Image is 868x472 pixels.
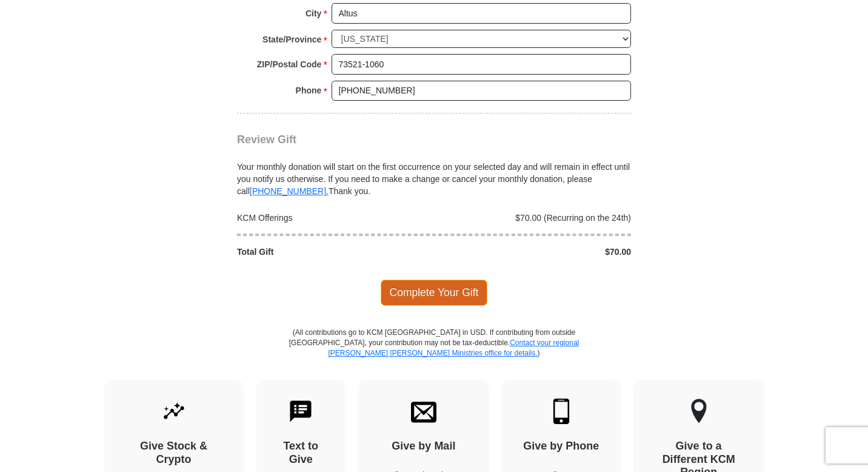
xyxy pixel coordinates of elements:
img: text-to-give.svg [288,399,313,424]
div: $70.00 [434,246,638,258]
h4: Give by Mail [379,440,468,453]
strong: State/Province [262,31,321,48]
img: give-by-stock.svg [161,399,187,424]
img: other-region [690,399,707,424]
h4: Text to Give [278,440,325,466]
strong: City [305,5,321,22]
img: envelope.svg [411,399,436,424]
span: Review Gift [237,133,296,146]
img: mobile.svg [549,399,574,424]
div: KCM Offerings [231,212,435,224]
span: Complete Your Gift [381,280,488,305]
h4: Give by Phone [523,440,599,453]
strong: Phone [296,82,322,99]
div: Your monthly donation will start on the first occurrence on your selected day and will remain in ... [237,146,631,197]
div: Total Gift [231,246,435,258]
h4: Give Stock & Crypto [125,440,222,466]
strong: ZIP/Postal Code [257,56,322,73]
span: $70.00 (Recurring on the 24th) [515,213,631,223]
a: [PHONE_NUMBER]. [250,186,329,196]
p: (All contributions go to KCM [GEOGRAPHIC_DATA] in USD. If contributing from outside [GEOGRAPHIC_D... [289,328,579,380]
a: Contact your regional [PERSON_NAME] [PERSON_NAME] Ministries office for details. [328,339,579,357]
